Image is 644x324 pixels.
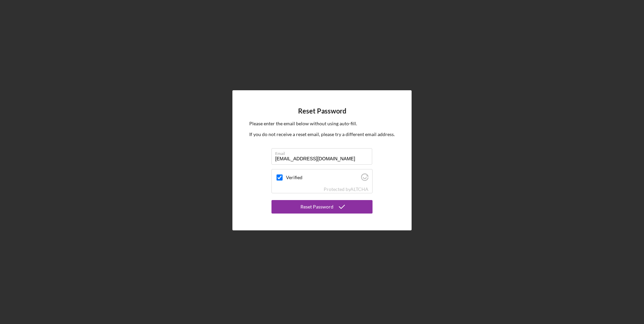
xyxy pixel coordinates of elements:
[298,107,346,115] h4: Reset Password
[361,176,368,182] a: Visit Altcha.org
[271,200,373,214] button: Reset Password
[275,149,372,156] label: Email
[324,187,368,192] div: Protected by
[300,200,333,214] div: Reset Password
[249,120,395,127] p: Please enter the email below without using auto-fill.
[286,175,359,180] label: Verified
[249,131,395,138] p: If you do not receive a reset email, please try a different email address.
[350,186,368,192] a: Visit Altcha.org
